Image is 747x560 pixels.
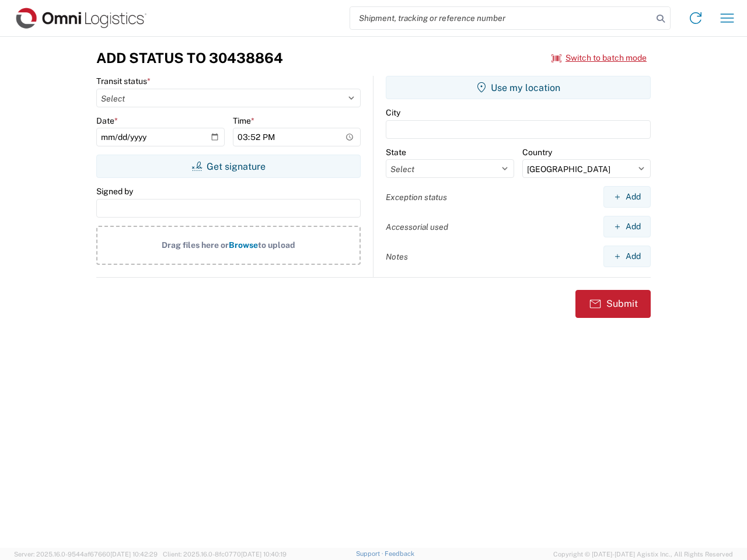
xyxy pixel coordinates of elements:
[386,76,651,99] button: Use my location
[162,240,229,250] span: Drag files here or
[575,290,651,318] button: Submit
[350,7,652,29] input: Shipment, tracking or reference number
[96,116,118,126] label: Date
[229,240,258,250] span: Browse
[603,216,651,237] button: Add
[96,186,133,197] label: Signed by
[241,551,287,558] span: [DATE] 10:40:19
[258,240,295,250] span: to upload
[386,147,406,157] label: State
[551,48,647,68] button: Switch to batch mode
[233,116,254,126] label: Time
[14,551,158,558] span: Server: 2025.16.0-9544af67660
[386,107,400,118] label: City
[385,550,414,557] a: Feedback
[163,551,287,558] span: Client: 2025.16.0-8fc0770
[96,76,151,86] label: Transit status
[356,550,385,557] a: Support
[522,147,552,157] label: Country
[96,155,361,178] button: Get signature
[96,50,283,66] h3: Add Status to 30438864
[386,192,447,202] label: Exception status
[386,251,408,262] label: Notes
[553,549,733,559] span: Copyright © [DATE]-[DATE] Agistix Inc., All Rights Reserved
[603,186,651,208] button: Add
[603,246,651,267] button: Add
[110,551,158,558] span: [DATE] 10:42:29
[386,222,448,232] label: Accessorial used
